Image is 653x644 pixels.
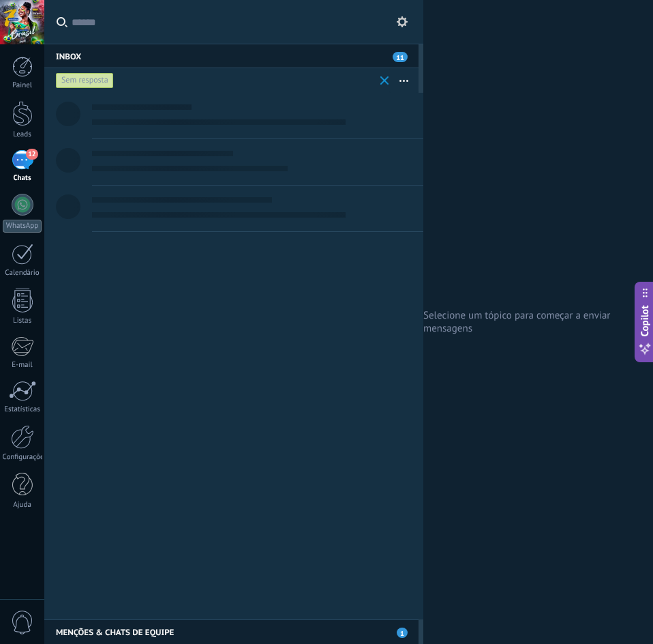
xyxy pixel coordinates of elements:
[397,628,408,638] span: 1
[44,619,419,644] div: Menções & Chats de equipe
[3,81,42,90] div: Painel
[44,44,419,68] div: Inbox
[3,269,42,278] div: Calendário
[3,220,42,233] div: WhatsApp
[3,130,42,139] div: Leads
[3,501,42,510] div: Ajuda
[389,68,419,93] button: Mais
[3,361,42,370] div: E-mail
[56,72,114,89] div: Sem resposta
[638,306,652,337] span: Copilot
[26,149,37,160] span: 12
[393,52,408,62] span: 11
[3,453,42,462] div: Configurações
[3,317,42,325] div: Listas
[3,174,42,183] div: Chats
[3,405,42,414] div: Estatísticas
